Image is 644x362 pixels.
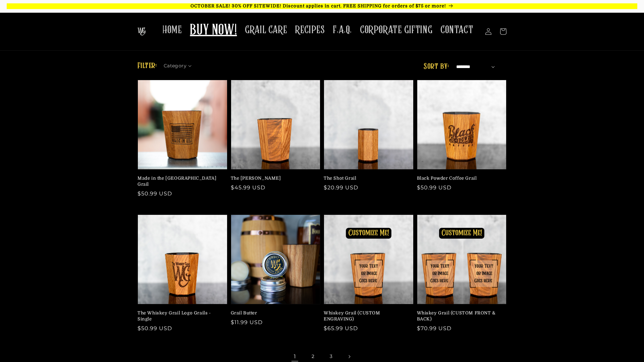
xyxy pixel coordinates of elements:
[356,19,436,41] a: CORPORATE GIFTING
[436,19,477,41] a: CONTACT
[138,175,223,187] a: Made in the [GEOGRAPHIC_DATA] Grail
[417,310,503,322] a: Whiskey Grail (CUSTOM FRONT & BACK)
[324,175,410,181] a: The Shot Grail
[440,23,473,37] span: CONTACT
[190,21,237,40] span: BUY NOW!
[231,175,317,181] a: The [PERSON_NAME]
[291,19,329,41] a: RECIPES
[138,60,157,72] h2: Filter:
[231,310,317,316] a: Grail Butter
[7,3,637,9] p: OCTOBER SALE! 30% OFF SITEWIDE! Discount applies in cart. FREE SHIPPING for orders of $75 or more!
[158,19,186,41] a: HOME
[245,23,287,37] span: GRAIL CARE
[186,17,241,44] a: BUY NOW!
[424,63,449,71] label: Sort by:
[324,310,410,322] a: Whiskey Grail (CUSTOM ENGRAVING)
[138,27,146,36] img: The Whiskey Grail
[138,310,223,322] a: The Whiskey Grail Logo Grails - Single
[162,23,182,37] span: HOME
[360,23,432,37] span: CORPORATE GIFTING
[333,23,352,37] span: F.A.Q.
[241,19,291,41] a: GRAIL CARE
[164,61,196,68] summary: Category
[164,62,186,69] span: Category
[417,175,503,181] a: Black Powder Coffee Grail
[329,19,356,41] a: F.A.Q.
[295,23,325,37] span: RECIPES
